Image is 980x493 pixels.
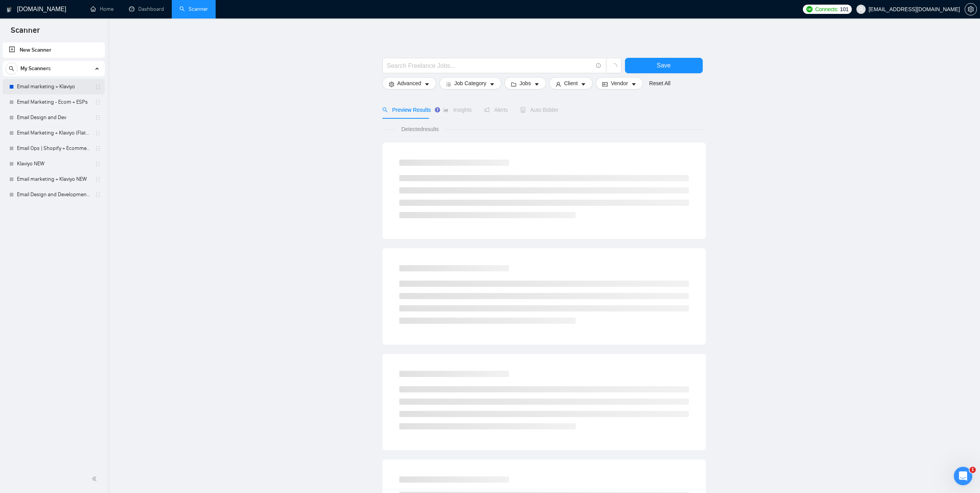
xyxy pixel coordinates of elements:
span: robot [520,107,526,113]
a: Email Marketing + Klaviyo (Flat Logic) [17,125,90,141]
a: homeHome [90,6,114,12]
span: holder [95,130,101,136]
span: holder [95,145,101,151]
span: notification [484,107,489,113]
li: New Scanner [3,42,105,58]
span: loading [610,63,617,70]
span: Advanced [397,79,421,87]
span: caret-down [581,81,586,87]
span: Save [657,61,670,70]
a: Email Marketing - Ecom + ESPs [17,94,90,110]
span: Job Category [454,79,486,87]
span: search [382,107,388,113]
span: Scanner [5,25,46,41]
span: bars [446,81,451,87]
span: holder [95,114,101,121]
a: Klaviyo NEW [17,156,90,172]
a: dashboardDashboard [129,6,164,12]
img: logo [7,3,12,16]
span: caret-down [424,81,430,87]
iframe: Intercom live chat [954,467,972,485]
div: Tooltip anchor [434,106,441,113]
span: Vendor [611,79,628,87]
button: barsJob Categorycaret-down [439,77,501,89]
span: user [858,7,864,12]
button: folderJobscaret-down [504,77,546,89]
span: folder [511,81,516,87]
span: My Scanners [20,61,51,76]
span: Client [564,79,578,87]
span: holder [95,84,101,90]
button: settingAdvancedcaret-down [382,77,436,89]
span: Detected results [396,125,444,133]
button: setting [965,3,977,15]
img: upwork-logo.png [806,6,812,12]
span: Auto Bidder [520,107,558,113]
span: double-left [92,475,99,483]
a: Email Ops | Shopify + Ecommerce [17,141,90,156]
a: setting [965,6,977,12]
li: My Scanners [3,61,105,202]
span: holder [95,161,101,167]
span: Preview Results [382,107,431,113]
span: Insights [443,107,472,113]
span: search [6,66,17,71]
button: Save [625,58,703,73]
button: search [5,62,18,75]
span: area-chart [443,107,449,113]
a: Reset All [649,79,670,87]
span: Connects: [815,5,838,13]
a: New Scanner [9,42,99,58]
span: caret-down [489,81,495,87]
span: Jobs [519,79,531,87]
span: caret-down [534,81,539,87]
span: caret-down [631,81,637,87]
span: setting [965,6,977,12]
span: idcard [602,81,608,87]
a: Email marketing + Klaviyo [17,79,90,94]
a: Email Design and Development (Structured Logic) [17,187,90,202]
span: user [556,81,561,87]
span: 101 [840,5,848,13]
span: setting [389,81,394,87]
span: holder [95,99,101,105]
button: idcardVendorcaret-down [596,77,643,89]
span: holder [95,176,101,182]
button: userClientcaret-down [549,77,593,89]
input: Search Freelance Jobs... [387,61,593,71]
a: searchScanner [179,6,208,12]
span: holder [95,192,101,198]
a: Email Design and Dev [17,110,90,125]
span: 1 [970,467,976,473]
span: Alerts [484,107,508,113]
a: Email marketing + Klaviyo NEW [17,172,90,187]
span: info-circle [596,63,601,68]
